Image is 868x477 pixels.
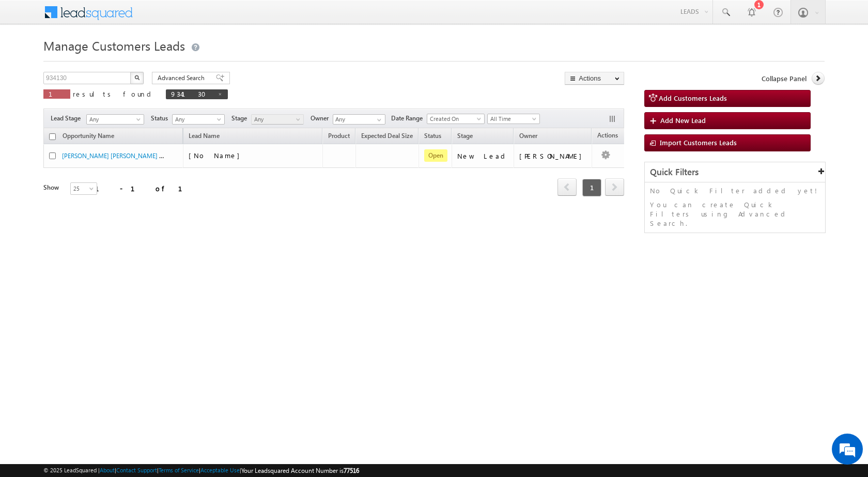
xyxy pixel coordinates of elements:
span: Any [87,115,141,124]
div: 1 - 1 of 1 [95,182,195,194]
span: results found [73,89,155,98]
span: Actions [592,130,623,143]
input: Check all records [49,133,56,140]
a: Contact Support [116,467,157,473]
span: All Time [488,114,537,124]
div: [PERSON_NAME] [519,151,587,161]
span: 934130 [171,89,212,98]
a: Status [419,130,446,144]
p: No Quick Filter added yet! [650,186,820,195]
a: Any [86,114,144,125]
a: About [100,467,115,473]
a: All Time [487,114,540,124]
a: Created On [427,114,485,124]
div: Show [43,183,62,192]
span: Add Customers Leads [659,94,727,102]
a: next [605,179,624,196]
span: prev [557,178,577,196]
a: Any [251,114,304,125]
span: Open [424,149,447,162]
span: 77516 [344,467,359,474]
span: Manage Customers Leads [43,37,185,54]
span: Collapse Panel [762,74,807,83]
span: 1 [582,179,601,196]
span: Date Range [391,114,427,123]
a: Acceptable Use [200,467,240,473]
span: Your Leadsquared Account Number is [241,467,359,474]
span: Status [151,114,172,123]
span: Lead Stage [51,114,85,123]
span: Advanced Search [158,73,208,83]
span: Any [252,115,301,124]
span: 25 [71,184,98,193]
span: Product [328,132,350,140]
span: © 2025 LeadSquared | | | | | [43,466,359,475]
span: Owner [519,132,537,140]
span: Opportunity Name [63,132,114,140]
span: Expected Deal Size [361,132,413,140]
a: 25 [70,182,97,195]
a: Expected Deal Size [356,130,418,144]
a: Terms of Service [159,467,199,473]
div: New Lead [457,151,509,161]
span: Import Customers Leads [660,138,737,147]
span: Stage [231,114,251,123]
span: next [605,178,624,196]
p: You can create Quick Filters using Advanced Search. [650,200,820,228]
button: Actions [565,72,624,85]
a: [PERSON_NAME] [PERSON_NAME] PATHAN [62,151,183,160]
a: Any [172,114,225,125]
a: Stage [452,130,478,144]
div: Quick Filters [645,162,825,182]
span: Lead Name [183,130,225,144]
span: [No Name] [189,151,245,160]
a: prev [557,179,577,196]
input: Type to Search [333,114,385,125]
span: Created On [427,114,481,124]
span: Stage [457,132,473,140]
span: 1 [49,89,65,98]
a: Opportunity Name [57,130,119,144]
a: Show All Items [371,115,384,125]
span: Owner [311,114,333,123]
img: Search [134,75,139,80]
span: Any [173,115,222,124]
span: Add New Lead [660,116,706,125]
